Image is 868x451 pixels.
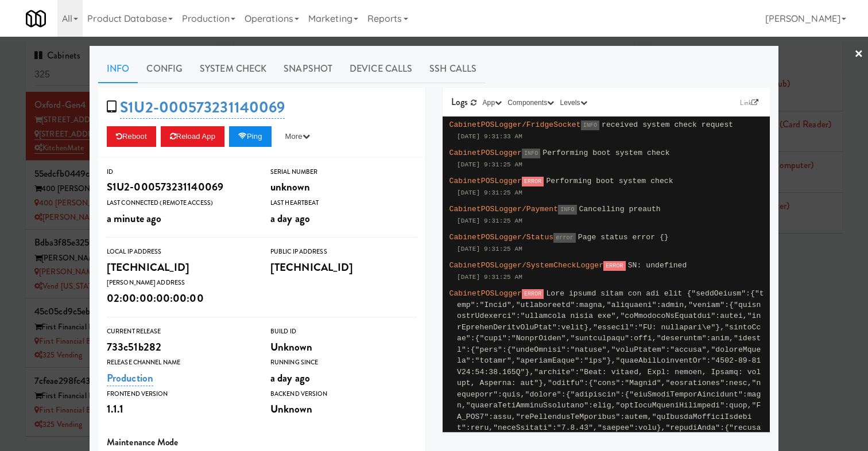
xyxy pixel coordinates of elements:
[457,189,522,196] span: [DATE] 9:31:25 AM
[107,246,253,258] div: Local IP Address
[275,55,341,83] a: Snapshot
[578,233,669,242] span: Page status error {}
[457,246,522,252] span: [DATE] 9:31:25 AM
[449,120,581,129] span: CabinetPOSLogger/FridgeSocket
[522,149,540,158] span: INFO
[457,161,522,168] span: [DATE] 9:31:25 AM
[449,289,522,298] span: CabinetPOSLogger
[107,337,253,357] div: 733c51b282
[270,388,417,400] div: Backend Version
[138,55,191,83] a: Config
[270,370,310,386] span: a day ago
[270,177,417,197] div: unknown
[449,261,604,270] span: CabinetPOSLogger/SystemCheckLogger
[107,126,156,147] button: Reboot
[628,261,687,270] span: SN: undefined
[107,289,253,308] div: 02:00:00:00:00:00
[558,205,576,215] span: INFO
[107,357,253,368] div: Release Channel Name
[449,205,559,213] span: CabinetPOSLogger/Payment
[522,177,544,186] span: ERROR
[557,97,590,108] button: Levels
[542,149,669,157] span: Performing boot system check
[107,436,179,449] span: Maintenance Mode
[505,97,557,108] button: Components
[191,55,275,83] a: System Check
[553,233,576,243] span: error
[737,97,761,108] a: Link
[107,211,161,226] span: a minute ago
[107,197,253,209] div: Last Connected (Remote Access)
[276,126,319,147] button: More
[270,211,310,226] span: a day ago
[457,274,522,281] span: [DATE] 9:31:25 AM
[581,120,599,130] span: INFO
[579,205,661,213] span: Cancelling preauth
[602,120,733,129] span: received system check request
[107,370,153,386] a: Production
[449,149,522,157] span: CabinetPOSLogger
[480,97,505,108] button: App
[457,217,522,224] span: [DATE] 9:31:25 AM
[449,233,554,242] span: CabinetPOSLogger/Status
[522,289,544,299] span: ERROR
[107,399,253,419] div: 1.1.1
[270,258,417,277] div: [TECHNICAL_ID]
[546,177,673,185] span: Performing boot system check
[421,55,485,83] a: SSH Calls
[603,261,626,271] span: ERROR
[120,96,285,119] a: S1U2-000573231140069
[854,37,863,72] a: ×
[270,166,417,178] div: Serial Number
[107,388,253,400] div: Frontend Version
[270,337,417,357] div: Unknown
[341,55,421,83] a: Device Calls
[98,55,138,83] a: Info
[270,197,417,209] div: Last Heartbeat
[270,357,417,368] div: Running Since
[270,326,417,337] div: Build Id
[451,95,468,108] span: Logs
[270,399,417,419] div: Unknown
[270,246,417,258] div: Public IP Address
[107,166,253,178] div: ID
[161,126,224,147] button: Reload App
[457,133,522,140] span: [DATE] 9:31:33 AM
[107,277,253,289] div: [PERSON_NAME] Address
[26,9,46,29] img: Micromart
[107,258,253,277] div: [TECHNICAL_ID]
[229,126,272,147] button: Ping
[107,326,253,337] div: Current Release
[107,177,253,197] div: S1U2-000573231140069
[449,177,522,185] span: CabinetPOSLogger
